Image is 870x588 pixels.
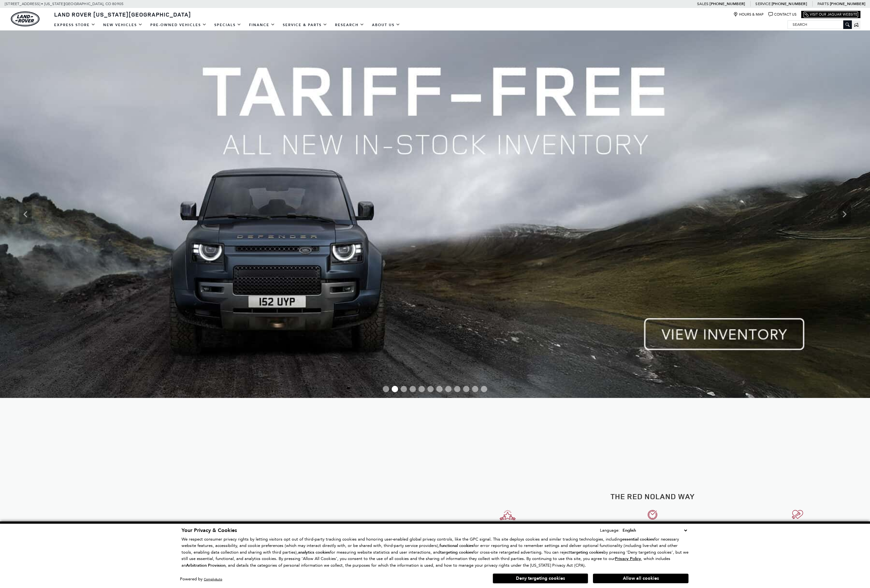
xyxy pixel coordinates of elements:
[622,536,654,542] strong: essential cookies
[186,563,225,568] strong: Arbitration Provision
[600,528,620,532] div: Language:
[204,577,222,581] a: ComplyAuto
[146,19,210,31] a: Pre-Owned Vehicles
[710,1,745,6] a: [PHONE_NUMBER]
[11,11,39,26] img: Land Rover
[439,543,474,549] strong: functional cookies
[5,2,124,6] a: [STREET_ADDRESS] • [US_STATE][GEOGRAPHIC_DATA], CO 80905
[481,386,487,392] span: Go to slide 12
[99,19,146,31] a: New Vehicles
[410,386,416,392] span: Go to slide 4
[298,549,330,555] strong: analytics cookies
[772,1,807,6] a: [PHONE_NUMBER]
[436,386,443,392] span: Go to slide 7
[401,386,407,392] span: Go to slide 3
[19,205,32,224] div: Previous
[245,19,279,31] a: Finance
[463,386,469,392] span: Go to slide 10
[788,21,852,28] input: Search
[804,12,858,17] a: Visit Our Jaguar Website
[50,11,195,18] a: Land Rover [US_STATE][GEOGRAPHIC_DATA]
[440,492,865,500] h2: The Red Noland Way
[383,386,389,392] span: Go to slide 1
[440,549,473,555] strong: targeting cookies
[755,2,770,6] span: Service
[182,536,688,569] p: We respect consumer privacy rights by letting visitors opt out of third-party tracking cookies an...
[50,19,99,31] a: EXPRESS STORE
[180,577,222,581] div: Powered by
[493,573,588,584] button: Deny targeting cookies
[331,19,368,31] a: Research
[392,386,398,392] span: Go to slide 2
[570,549,603,555] strong: targeting cookies
[54,11,191,18] span: Land Rover [US_STATE][GEOGRAPHIC_DATA]
[472,386,478,392] span: Go to slide 11
[697,2,709,6] span: Sales
[615,556,641,562] u: Privacy Policy
[454,386,460,392] span: Go to slide 9
[621,527,688,534] select: Language Select
[838,205,851,224] div: Next
[427,386,434,392] span: Go to slide 6
[368,19,404,31] a: About Us
[615,556,641,561] a: Privacy Policy
[11,11,39,26] a: land-rover
[817,2,829,6] span: Parts
[768,12,796,17] a: Contact Us
[593,574,688,583] button: Allow all cookies
[445,386,452,392] span: Go to slide 8
[733,12,764,17] a: Hours & Map
[830,1,865,6] a: [PHONE_NUMBER]
[279,19,331,31] a: Service & Parts
[210,19,245,31] a: Specials
[182,527,237,534] span: Your Privacy & Cookies
[418,386,425,392] span: Go to slide 5
[50,19,404,31] nav: Main Navigation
